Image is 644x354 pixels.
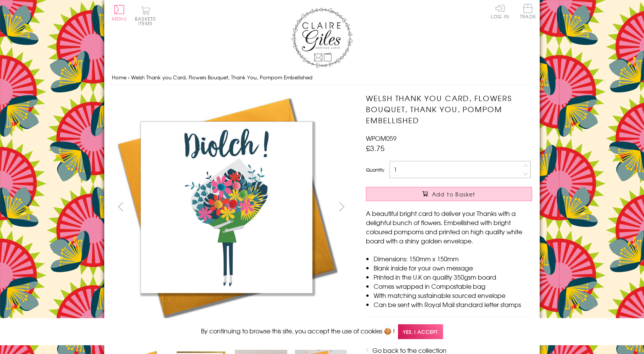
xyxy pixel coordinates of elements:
span: Add to Basket [432,190,476,198]
li: Blank inside for your own message [374,263,532,272]
a: Log In [491,4,509,19]
button: Menu [112,5,127,21]
span: Welsh Thank you Card, Flowers Bouquet, Thank You, Pompom Embellished [131,74,312,81]
span: Yes, I accept [398,324,443,339]
button: Add to Basket [366,187,532,201]
span: 0 items [138,15,156,27]
label: Quantity [366,166,384,173]
span: Menu [112,15,127,22]
li: With matching sustainable sourced envelope [374,291,532,300]
span: › [128,74,129,81]
img: Welsh Thank you Card, Flowers Bouquet, Thank You, Pompom Embellished [112,93,341,322]
li: Comes wrapped in Compostable bag [374,282,532,291]
li: Can be sent with Royal Mail standard letter stamps [374,300,532,309]
button: prev [112,198,129,215]
span: £3.75 [366,143,385,153]
li: Dimensions: 150mm x 150mm [374,254,532,263]
button: next [333,198,351,215]
a: Home [112,74,126,81]
h1: Welsh Thank you Card, Flowers Bouquet, Thank You, Pompom Embellished [366,93,532,126]
img: Claire Giles Greetings Cards [291,8,353,68]
nav: breadcrumbs [112,70,532,85]
li: Printed in the U.K on quality 350gsm board [374,272,532,282]
button: Basket0 items [135,6,156,26]
span: Trade [520,4,536,19]
span: WPOM059 [366,134,396,143]
p: A beautiful bright card to deliver your Thanks with a delighful bunch of flowers. Embellished wit... [366,209,532,245]
a: Trade [520,4,536,20]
